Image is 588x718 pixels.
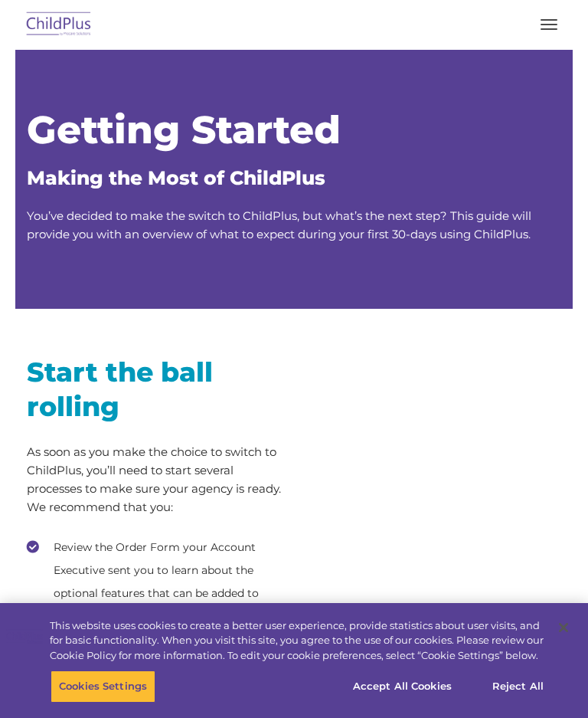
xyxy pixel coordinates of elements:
button: Cookies Settings [51,670,155,703]
p: As soon as you make the choice to switch to ChildPlus, you’ll need to start several processes to ... [27,443,283,516]
span: You’ve decided to make the switch to ChildPlus, but what’s the next step? This guide will provide... [27,208,531,241]
button: Close [547,611,580,644]
span: Getting Started [27,107,341,153]
div: This website uses cookies to create a better user experience, provide statistics about user visit... [50,618,547,664]
h2: Start the ball rolling [27,355,283,424]
button: Reject All [470,670,566,703]
button: Accept All Cookies [345,670,460,703]
span: Making the Most of ChildPlus [27,166,325,189]
img: ChildPlus by Procare Solutions [23,7,95,43]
